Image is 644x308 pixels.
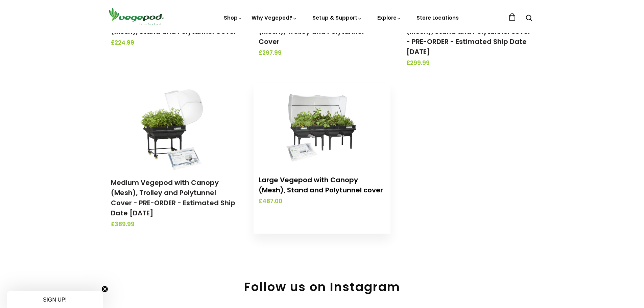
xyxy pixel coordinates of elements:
button: Close teaser [101,286,108,292]
img: Medium Vegepod with Canopy (Mesh), Trolley and Polytunnel Cover - PRE-ORDER - Estimated Ship Date... [139,86,210,170]
span: £389.99 [111,220,238,229]
h2: Follow us on Instagram [106,280,539,294]
a: Medium Vegepod with Canopy (Mesh), Trolley and Polytunnel Cover - PRE-ORDER - Estimated Ship Date... [111,178,235,218]
a: Store Locations [416,14,459,21]
span: SIGN UP! [43,297,67,303]
img: Vegepod [106,7,167,26]
span: £487.00 [259,197,385,206]
a: Search [526,15,532,22]
a: Small Vegepod with Canopy (Mesh), Trolley and Polytunnel Cover [259,17,364,46]
a: Shop [224,14,243,21]
span: £224.99 [111,39,238,47]
a: Medium Vegepod with Canopy (Mesh), Stand and Polytunnel cover - PRE-ORDER - Estimated Ship Date [... [406,17,531,56]
span: £297.99 [259,49,385,57]
a: Setup & Support [312,14,362,21]
img: Large Vegepod with Canopy (Mesh), Stand and Polytunnel cover [286,83,357,167]
a: Small Vegepod with Canopy (Mesh), Stand and Polytunnel Cover [111,17,237,36]
a: Why Vegepod? [252,14,297,21]
span: £299.99 [406,59,533,68]
div: SIGN UP!Close teaser [7,291,103,308]
a: Large Vegepod with Canopy (Mesh), Stand and Polytunnel cover [259,175,383,195]
a: Explore [377,14,402,21]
